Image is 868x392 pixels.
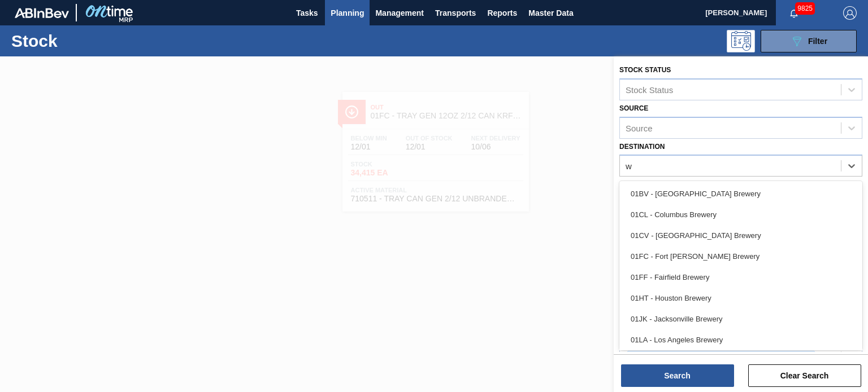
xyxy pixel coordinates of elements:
[795,2,815,15] span: 9825
[11,34,173,47] h1: Stock
[435,6,476,20] span: Transports
[619,267,862,288] div: 01FF - Fairfield Brewery
[843,6,857,20] img: Logout
[619,143,665,151] label: Destination
[619,329,862,350] div: 01LA - Los Angeles Brewery
[375,6,424,20] span: Management
[619,66,671,74] label: Stock Status
[294,6,319,20] span: Tasks
[776,5,812,21] button: Notifications
[761,30,857,52] button: Filter
[619,180,672,188] label: Coordination
[619,183,862,204] div: 01BV - [GEOGRAPHIC_DATA] Brewery
[619,225,862,246] div: 01CV - [GEOGRAPHIC_DATA] Brewery
[528,6,573,20] span: Master Data
[619,104,648,112] label: Source
[619,246,862,267] div: 01FC - Fort [PERSON_NAME] Brewery
[15,8,69,18] img: TNhmsLtSVTkK8tSr43FrP2fwEKptu5GPRR3wAAAABJRU5ErkJggg==
[487,6,517,20] span: Reports
[619,204,862,225] div: 01CL - Columbus Brewery
[628,351,802,365] div: 710511 - TRAY CAN GEN 2/12 12OZ NO PRT CORRUGAT 1
[808,37,827,46] span: Filter
[619,309,862,329] div: 01JK - Jacksonville Brewery
[331,6,364,20] span: Planning
[727,30,755,52] div: Programming: no user selected
[626,123,653,133] div: Source
[619,288,862,309] div: 01HT - Houston Brewery
[626,85,673,94] div: Stock Status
